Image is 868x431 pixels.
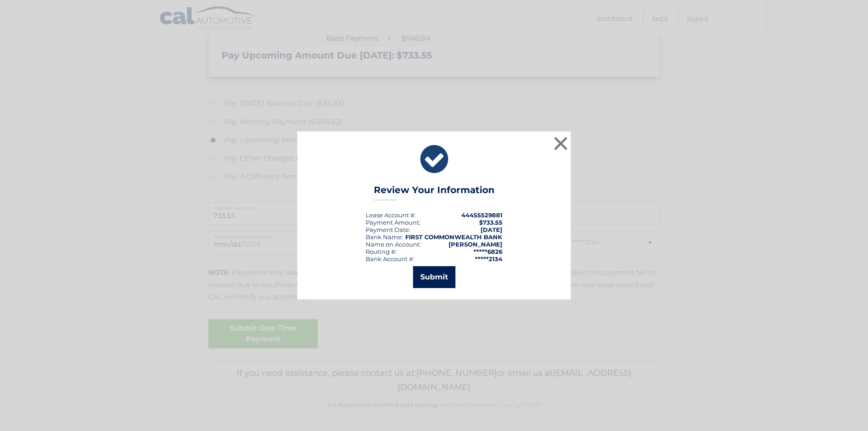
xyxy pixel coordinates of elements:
h3: Review Your Information [374,184,495,200]
span: [DATE] [480,226,502,233]
div: Bank Name: [366,233,403,241]
span: Payment Date [366,226,409,233]
strong: [PERSON_NAME] [449,241,502,248]
strong: 44455529881 [461,211,502,219]
button: Submit [413,266,455,288]
strong: FIRST COMMONWEALTH BANK [405,233,502,241]
div: Bank Account #: [366,255,414,263]
div: : [366,226,410,233]
div: Routing #: [366,248,397,255]
div: Payment Amount: [366,219,420,226]
div: Name on Account: [366,241,421,248]
div: Lease Account #: [366,211,416,219]
span: $733.55 [479,219,502,226]
button: × [552,134,570,152]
